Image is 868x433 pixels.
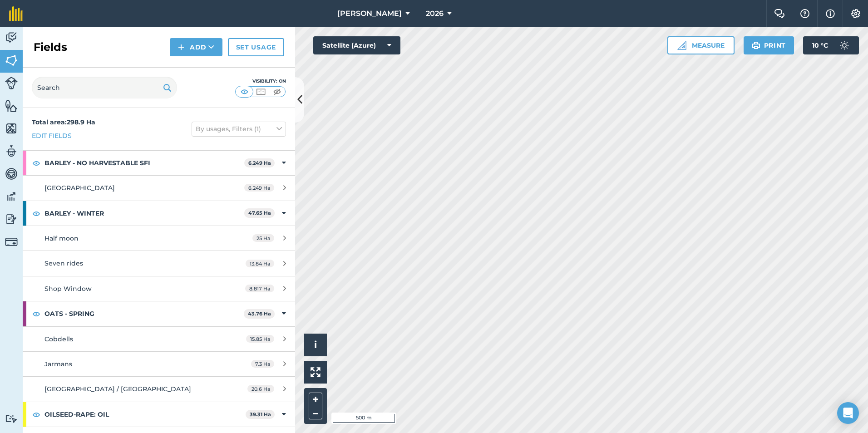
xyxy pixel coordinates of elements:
a: Edit fields [32,131,72,141]
img: svg+xml;base64,PHN2ZyB4bWxucz0iaHR0cDovL3d3dy53My5vcmcvMjAwMC9zdmciIHdpZHRoPSI1NiIgaGVpZ2h0PSI2MC... [5,99,18,113]
a: Cobdells15.85 Ha [23,327,295,351]
img: svg+xml;base64,PD94bWwgdmVyc2lvbj0iMS4wIiBlbmNvZGluZz0idXRmLTgiPz4KPCEtLSBHZW5lcmF0b3I6IEFkb2JlIE... [5,31,18,44]
img: Ruler icon [677,41,686,50]
strong: OATS - SPRING [44,301,244,326]
strong: BARLEY - NO HARVESTABLE SFI [44,151,244,175]
strong: OILSEED-RAPE: OIL [44,402,246,427]
img: svg+xml;base64,PHN2ZyB4bWxucz0iaHR0cDovL3d3dy53My5vcmcvMjAwMC9zdmciIHdpZHRoPSI1NiIgaGVpZ2h0PSI2MC... [5,122,18,135]
span: 20.6 Ha [247,385,274,393]
span: 8.817 Ha [245,285,274,292]
img: svg+xml;base64,PHN2ZyB4bWxucz0iaHR0cDovL3d3dy53My5vcmcvMjAwMC9zdmciIHdpZHRoPSI1MCIgaGVpZ2h0PSI0MC... [271,87,283,96]
button: Satellite (Azure) [313,36,400,54]
img: svg+xml;base64,PHN2ZyB4bWxucz0iaHR0cDovL3d3dy53My5vcmcvMjAwMC9zdmciIHdpZHRoPSIxNCIgaGVpZ2h0PSIyNC... [178,42,184,53]
button: Measure [667,36,735,54]
h2: Fields [34,40,67,54]
a: Jarmans7.3 Ha [23,352,295,376]
a: Set usage [228,38,284,56]
span: Shop Window [44,285,92,293]
img: svg+xml;base64,PD94bWwgdmVyc2lvbj0iMS4wIiBlbmNvZGluZz0idXRmLTgiPz4KPCEtLSBHZW5lcmF0b3I6IEFkb2JlIE... [5,236,18,248]
img: svg+xml;base64,PD94bWwgdmVyc2lvbj0iMS4wIiBlbmNvZGluZz0idXRmLTgiPz4KPCEtLSBHZW5lcmF0b3I6IEFkb2JlIE... [5,144,18,158]
span: 2026 [426,8,444,19]
img: svg+xml;base64,PHN2ZyB4bWxucz0iaHR0cDovL3d3dy53My5vcmcvMjAwMC9zdmciIHdpZHRoPSIxOCIgaGVpZ2h0PSIyNC... [32,208,40,219]
button: By usages, Filters (1) [192,122,286,136]
a: Seven rides13.84 Ha [23,251,295,276]
div: Open Intercom Messenger [837,402,859,424]
div: OATS - SPRING43.76 Ha [23,301,295,326]
strong: Total area : 298.9 Ha [32,118,95,126]
div: BARLEY - WINTER47.65 Ha [23,201,295,226]
button: i [304,334,327,356]
img: svg+xml;base64,PHN2ZyB4bWxucz0iaHR0cDovL3d3dy53My5vcmcvMjAwMC9zdmciIHdpZHRoPSIxOCIgaGVpZ2h0PSIyNC... [32,157,40,168]
span: 13.84 Ha [246,260,274,267]
span: [GEOGRAPHIC_DATA] [44,184,115,192]
span: 7.3 Ha [251,360,274,368]
button: – [309,406,322,419]
div: Visibility: On [235,78,286,85]
button: 10 °C [803,36,859,54]
img: svg+xml;base64,PD94bWwgdmVyc2lvbj0iMS4wIiBlbmNvZGluZz0idXRmLTgiPz4KPCEtLSBHZW5lcmF0b3I6IEFkb2JlIE... [5,414,18,423]
a: Shop Window8.817 Ha [23,276,295,301]
img: svg+xml;base64,PHN2ZyB4bWxucz0iaHR0cDovL3d3dy53My5vcmcvMjAwMC9zdmciIHdpZHRoPSI1NiIgaGVpZ2h0PSI2MC... [5,54,18,67]
img: svg+xml;base64,PHN2ZyB4bWxucz0iaHR0cDovL3d3dy53My5vcmcvMjAwMC9zdmciIHdpZHRoPSIxOSIgaGVpZ2h0PSIyNC... [163,82,172,93]
span: Cobdells [44,335,73,343]
button: + [309,393,322,406]
img: fieldmargin Logo [9,6,23,21]
img: A cog icon [850,9,861,18]
img: A question mark icon [799,9,810,18]
a: Half moon25 Ha [23,226,295,251]
span: Jarmans [44,360,72,368]
span: 15.85 Ha [246,335,274,343]
div: BARLEY - NO HARVESTABLE SFI6.249 Ha [23,151,295,175]
img: svg+xml;base64,PHN2ZyB4bWxucz0iaHR0cDovL3d3dy53My5vcmcvMjAwMC9zdmciIHdpZHRoPSI1MCIgaGVpZ2h0PSI0MC... [255,87,266,96]
img: svg+xml;base64,PHN2ZyB4bWxucz0iaHR0cDovL3d3dy53My5vcmcvMjAwMC9zdmciIHdpZHRoPSIxOCIgaGVpZ2h0PSIyNC... [32,308,40,319]
div: OILSEED-RAPE: OIL39.31 Ha [23,402,295,427]
a: [GEOGRAPHIC_DATA] / [GEOGRAPHIC_DATA]20.6 Ha [23,377,295,401]
img: svg+xml;base64,PD94bWwgdmVyc2lvbj0iMS4wIiBlbmNvZGluZz0idXRmLTgiPz4KPCEtLSBHZW5lcmF0b3I6IEFkb2JlIE... [5,167,18,181]
strong: 47.65 Ha [248,210,271,216]
span: [GEOGRAPHIC_DATA] / [GEOGRAPHIC_DATA] [44,385,191,393]
img: svg+xml;base64,PHN2ZyB4bWxucz0iaHR0cDovL3d3dy53My5vcmcvMjAwMC9zdmciIHdpZHRoPSIxOCIgaGVpZ2h0PSIyNC... [32,409,40,420]
span: 10 ° C [812,36,828,54]
span: 6.249 Ha [244,184,274,192]
img: svg+xml;base64,PHN2ZyB4bWxucz0iaHR0cDovL3d3dy53My5vcmcvMjAwMC9zdmciIHdpZHRoPSIxOSIgaGVpZ2h0PSIyNC... [752,40,760,51]
span: i [314,339,317,350]
strong: 6.249 Ha [248,160,271,166]
span: Seven rides [44,259,83,267]
img: svg+xml;base64,PD94bWwgdmVyc2lvbj0iMS4wIiBlbmNvZGluZz0idXRmLTgiPz4KPCEtLSBHZW5lcmF0b3I6IEFkb2JlIE... [5,212,18,226]
button: Add [170,38,222,56]
img: svg+xml;base64,PHN2ZyB4bWxucz0iaHR0cDovL3d3dy53My5vcmcvMjAwMC9zdmciIHdpZHRoPSIxNyIgaGVpZ2h0PSIxNy... [826,8,835,19]
img: svg+xml;base64,PD94bWwgdmVyc2lvbj0iMS4wIiBlbmNvZGluZz0idXRmLTgiPz4KPCEtLSBHZW5lcmF0b3I6IEFkb2JlIE... [835,36,853,54]
button: Print [744,36,794,54]
img: Four arrows, one pointing top left, one top right, one bottom right and the last bottom left [311,367,321,377]
strong: 39.31 Ha [250,411,271,418]
span: 25 Ha [252,234,274,242]
img: svg+xml;base64,PHN2ZyB4bWxucz0iaHR0cDovL3d3dy53My5vcmcvMjAwMC9zdmciIHdpZHRoPSI1MCIgaGVpZ2h0PSI0MC... [239,87,250,96]
strong: BARLEY - WINTER [44,201,244,226]
img: svg+xml;base64,PD94bWwgdmVyc2lvbj0iMS4wIiBlbmNvZGluZz0idXRmLTgiPz4KPCEtLSBHZW5lcmF0b3I6IEFkb2JlIE... [5,77,18,89]
strong: 43.76 Ha [248,310,271,317]
span: [PERSON_NAME] [337,8,402,19]
a: [GEOGRAPHIC_DATA]6.249 Ha [23,176,295,200]
img: svg+xml;base64,PD94bWwgdmVyc2lvbj0iMS4wIiBlbmNvZGluZz0idXRmLTgiPz4KPCEtLSBHZW5lcmF0b3I6IEFkb2JlIE... [5,190,18,203]
img: Two speech bubbles overlapping with the left bubble in the forefront [774,9,785,18]
input: Search [32,77,177,98]
span: Half moon [44,234,79,242]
